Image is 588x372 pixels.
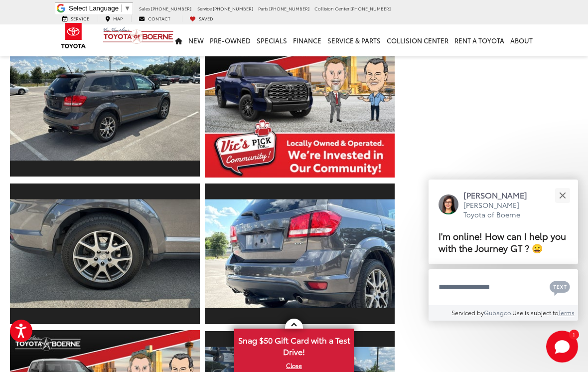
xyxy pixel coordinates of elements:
a: Rent a Toyota [451,24,507,56]
span: Use is subject to [512,308,558,317]
a: My Saved Vehicles [182,15,221,22]
span: Serviced by [451,308,484,317]
span: ▼ [124,4,131,12]
span: Saved [199,15,213,21]
img: Vic Vaughan Toyota of Boerne [103,27,174,44]
a: Service & Parts: Opens in a new tab [324,24,384,56]
span: Snag $50 Gift Card with a Test Drive! [235,330,353,360]
span: ​ [121,4,122,12]
span: Contact [148,15,170,21]
a: Home [172,24,185,56]
span: I'm online! How can I help you with the Journey GT ? 😀 [439,229,566,254]
a: Map [98,15,130,22]
span: [PHONE_NUMBER] [151,5,191,11]
a: Expand Photo 9 [205,183,395,325]
span: Parts [258,5,268,11]
button: Close [552,185,573,206]
a: Contact [131,15,178,22]
a: Finance [290,24,324,56]
a: Pre-Owned [207,24,254,56]
img: 2017 Dodge Journey GT [203,33,397,179]
span: Sales [139,5,150,11]
p: [PERSON_NAME] [463,189,537,200]
svg: Start Chat [546,331,578,363]
a: Expand Photo 7 [205,35,395,178]
a: Collision Center [384,24,451,56]
span: Service [197,5,212,11]
span: [PHONE_NUMBER] [350,5,391,11]
textarea: Type your message [429,269,578,305]
span: [PHONE_NUMBER] [213,5,253,11]
img: 2017 Dodge Journey GT [203,199,397,309]
button: Chat with SMS [547,276,573,298]
button: Toggle Chat Window [546,331,578,363]
span: Collision Center [314,5,349,11]
img: 2017 Dodge Journey GT [8,52,202,161]
a: Terms [558,308,575,317]
a: Select Language​ [69,4,131,12]
span: Service [71,15,89,21]
a: Gubagoo. [484,308,512,317]
a: Expand Photo 6 [10,35,200,178]
svg: Text [550,280,570,296]
span: [PHONE_NUMBER] [269,5,309,11]
a: Expand Photo 8 [10,183,200,325]
p: [PERSON_NAME] Toyota of Boerne [463,200,537,220]
div: Close[PERSON_NAME][PERSON_NAME] Toyota of BoerneI'm online! How can I help you with the Journey G... [429,180,578,321]
a: About [507,24,536,56]
a: Service [55,15,97,22]
span: 1 [573,332,575,337]
a: Specials [254,24,290,56]
img: Toyota [55,19,92,52]
span: Map [113,15,123,21]
img: 2017 Dodge Journey GT [8,199,202,309]
span: Select Language [69,4,119,12]
a: New [185,24,207,56]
